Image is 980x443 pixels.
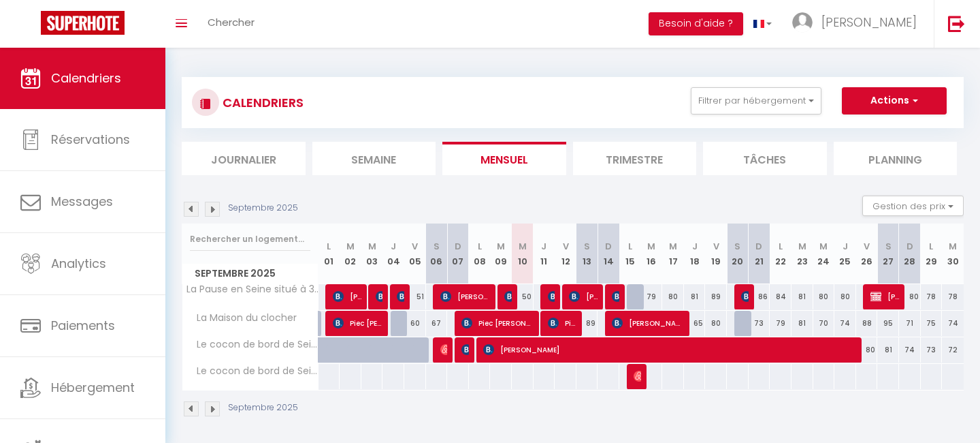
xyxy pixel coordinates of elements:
span: [PERSON_NAME] [870,284,900,309]
th: 27 [877,224,899,284]
div: 86 [749,284,770,309]
h3: CALENDRIERS [219,87,304,118]
th: 02 [340,224,361,284]
div: 74 [942,311,964,336]
th: 03 [361,224,383,284]
button: Gestion des prix [862,196,964,216]
th: 22 [770,224,791,284]
abbr: D [455,240,461,253]
span: [PERSON_NAME] [741,284,749,309]
span: [PERSON_NAME] [376,284,383,309]
abbr: V [563,240,569,253]
div: 67 [426,311,448,336]
abbr: M [519,240,527,253]
div: 80 [662,284,684,309]
abbr: L [779,240,783,253]
abbr: M [346,240,355,253]
div: 70 [813,311,835,336]
span: [PERSON_NAME] [333,284,362,309]
span: Calendriers [51,70,121,87]
abbr: S [584,240,590,253]
img: ... [792,12,813,33]
th: 23 [791,224,813,284]
th: 12 [555,224,576,284]
div: 79 [770,311,791,336]
th: 26 [856,224,878,284]
div: 74 [899,337,921,363]
span: [PERSON_NAME] [PERSON_NAME] [612,284,619,309]
div: 75 [921,311,943,336]
th: 17 [662,224,684,284]
div: 74 [834,311,856,336]
span: [PERSON_NAME] [612,310,685,336]
abbr: M [368,240,376,253]
span: [PERSON_NAME] [483,337,861,363]
div: 71 [899,311,921,336]
span: La Maison du clocher [184,311,300,326]
span: [PERSON_NAME] [504,284,512,309]
div: 73 [921,337,943,363]
th: 19 [705,224,727,284]
span: [PERSON_NAME] [397,284,404,309]
button: Actions [842,87,947,114]
span: Chercher [208,15,255,29]
button: Ouvrir le widget de chat LiveChat [11,5,52,46]
th: 07 [447,224,469,284]
abbr: S [885,240,892,253]
div: 80 [856,337,878,363]
div: 80 [834,284,856,309]
abbr: M [819,240,828,253]
li: Planning [834,142,958,175]
abbr: S [734,240,740,253]
div: 88 [856,311,878,336]
abbr: S [434,240,440,253]
abbr: L [628,240,632,253]
button: Besoin d'aide ? [649,12,743,35]
abbr: M [647,240,655,253]
p: Septembre 2025 [228,401,298,414]
abbr: L [327,240,331,253]
span: Piec [PERSON_NAME] [461,310,534,336]
th: 15 [619,224,641,284]
th: 30 [942,224,964,284]
span: Le cocon de bord de Seine [184,364,321,379]
p: Septembre 2025 [228,202,298,215]
div: 81 [791,311,813,336]
span: [PERSON_NAME] [634,363,641,389]
th: 10 [512,224,534,284]
th: 25 [834,224,856,284]
div: 79 [641,284,663,309]
div: 81 [877,337,899,363]
div: 78 [942,284,964,309]
th: 16 [641,224,663,284]
th: 04 [382,224,404,284]
abbr: J [843,240,848,253]
span: Septembre 2025 [182,264,318,284]
span: Réservations [51,131,130,148]
li: Trimestre [573,142,697,175]
abbr: M [497,240,505,253]
th: 13 [576,224,598,284]
th: 24 [813,224,835,284]
span: La Pause en Seine situé à 3 min à pied de la Seine [184,284,321,294]
th: 29 [921,224,943,284]
img: Super Booking [41,11,125,35]
abbr: L [929,240,933,253]
abbr: V [864,240,870,253]
th: 08 [469,224,491,284]
span: [PERSON_NAME] [569,284,598,309]
div: 80 [813,284,835,309]
div: 73 [749,311,770,336]
div: 81 [684,284,706,309]
abbr: V [713,240,719,253]
div: 60 [404,311,426,336]
span: Hébergement [51,379,135,396]
abbr: D [755,240,762,253]
li: Journalier [182,142,306,175]
div: 81 [791,284,813,309]
th: 09 [490,224,512,284]
span: Messages [51,193,113,210]
li: Mensuel [442,142,566,175]
th: 21 [749,224,770,284]
div: 80 [899,284,921,309]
